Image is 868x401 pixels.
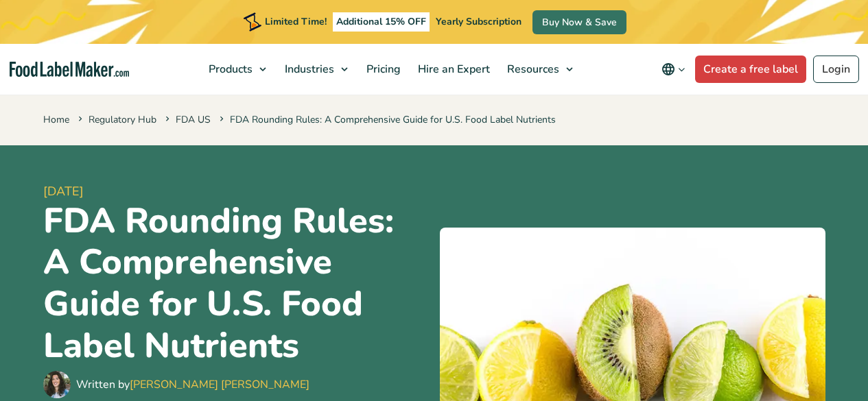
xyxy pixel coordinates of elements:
[499,44,580,95] a: Resources
[43,201,429,367] h1: FDA Rounding Rules: A Comprehensive Guide for U.S. Food Label Nutrients
[436,15,521,28] span: Yearly Subscription
[43,113,69,126] a: Home
[200,44,273,95] a: Products
[204,62,254,77] span: Products
[76,376,309,393] div: Written by
[217,113,556,126] span: FDA Rounding Rules: A Comprehensive Guide for U.S. Food Label Nutrients
[503,62,561,77] span: Resources
[89,113,156,126] a: Regulatory Hub
[130,377,309,392] a: [PERSON_NAME] [PERSON_NAME]
[43,182,429,201] span: [DATE]
[410,44,495,95] a: Hire an Expert
[695,56,806,83] a: Create a free label
[532,10,626,34] a: Buy Now & Save
[277,44,355,95] a: Industries
[265,15,327,28] span: Limited Time!
[10,62,129,77] a: Food Label Maker homepage
[281,62,336,77] span: Industries
[414,62,491,77] span: Hire an Expert
[813,56,859,83] a: Login
[176,113,211,126] a: FDA US
[362,62,402,77] span: Pricing
[43,371,71,398] img: Maria Abi Hanna - Food Label Maker
[333,12,430,32] span: Additional 15% OFF
[652,56,695,83] button: Change language
[358,44,406,95] a: Pricing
